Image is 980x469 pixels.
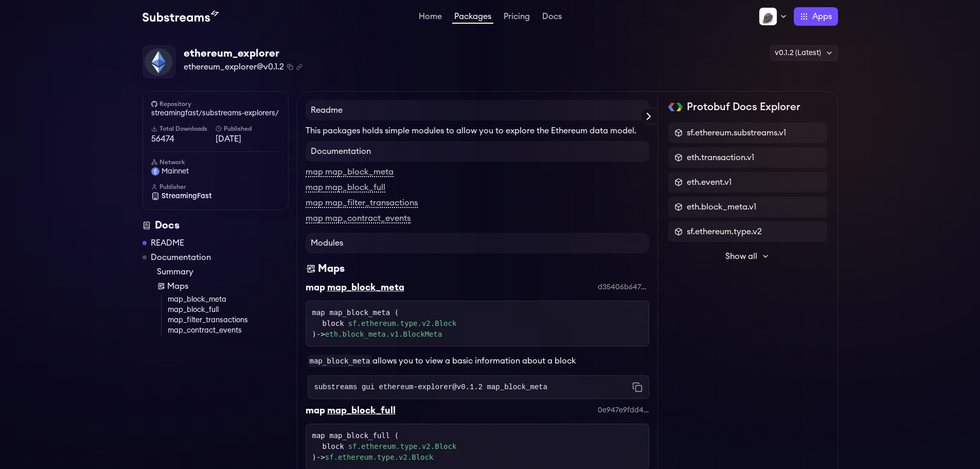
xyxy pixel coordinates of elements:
h6: Network [151,158,280,166]
a: Pricing [502,12,532,23]
div: map map_block_full ( ) [312,430,643,463]
img: mainnet [151,167,159,176]
span: mainnet [162,166,189,177]
a: mainnet [151,166,280,177]
img: Protobuf [668,103,683,111]
div: map_block_full [327,403,396,418]
div: map [306,403,325,418]
h6: Total Downloads [151,125,216,133]
img: Package Logo [143,46,175,78]
span: sf.ethereum.substreams.v1 [687,127,786,139]
h4: Documentation [306,141,649,162]
a: sf.ethereum.type.v2.Block [348,441,457,452]
span: ethereum_explorer@v0.1.2 [184,61,284,73]
button: Show all [668,246,827,267]
span: -> [316,330,442,338]
a: README [151,237,184,249]
p: allows you to view a basic information about a block [308,355,649,367]
button: Copy .spkg link to clipboard [296,64,302,70]
span: 56474 [151,133,216,145]
a: map_block_full [168,305,289,315]
h4: Readme [306,100,649,120]
p: This packages holds simple modules to allow you to explore the Ethereum data model. [306,125,649,137]
div: Maps [318,262,345,276]
h6: Repository [151,100,280,108]
h6: Publisher [151,183,280,191]
a: Packages [452,12,493,24]
img: Profile [759,7,777,26]
a: sf.ethereum.type.v2.Block [348,318,457,329]
span: sf.ethereum.type.v2 [687,225,762,238]
img: Map icon [157,282,165,290]
a: Summary [157,266,289,278]
code: map_block_meta [308,355,372,367]
span: -> [316,453,434,461]
div: block [323,318,643,329]
img: Maps icon [306,262,316,276]
div: v0.1.2 (Latest) [770,45,838,61]
a: map map_filter_transactions [306,199,418,208]
span: eth.block_meta.v1 [687,201,756,213]
code: substreams gui ethereum-explorer@v0.1.2 map_block_meta [314,382,548,392]
a: Docs [540,12,564,23]
a: map_block_meta [168,294,289,305]
div: map_block_meta [327,280,404,294]
span: eth.event.v1 [687,176,732,188]
button: Copy command to clipboard [632,382,643,392]
span: StreamingFast [162,191,212,201]
h6: Published [216,125,280,133]
a: Maps [157,280,289,292]
a: StreamingFast [151,191,280,201]
a: eth.block_meta.v1.BlockMeta [325,330,442,338]
img: github [151,101,157,107]
a: map map_block_meta [306,168,394,177]
h4: Modules [306,233,649,253]
img: Substream's logo [142,10,219,23]
span: Show all [725,250,757,263]
a: Home [417,12,444,23]
span: Apps [812,10,832,23]
span: [DATE] [216,133,280,145]
span: eth.transaction.v1 [687,151,754,164]
a: map map_contract_events [306,214,411,223]
div: 0e947e9fdd4af3c137ff850907b090aa12b469bb [598,405,649,415]
a: map_filter_transactions [168,315,289,325]
button: Copy package name and version [287,64,293,70]
a: map_contract_events [168,325,289,336]
h2: Protobuf Docs Explorer [687,100,800,114]
a: streamingfast/substreams-explorers/ [151,108,280,118]
a: Documentation [151,251,211,264]
a: sf.ethereum.type.v2.Block [325,453,434,461]
div: block [323,441,643,452]
div: map [306,280,325,294]
div: Docs [142,218,289,233]
div: ethereum_explorer [184,46,302,61]
a: map map_block_full [306,183,385,193]
div: d35406b647b264577e288fdbc0b90aec9f67c5b9 [598,282,649,292]
div: map map_block_meta ( ) [312,307,643,340]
